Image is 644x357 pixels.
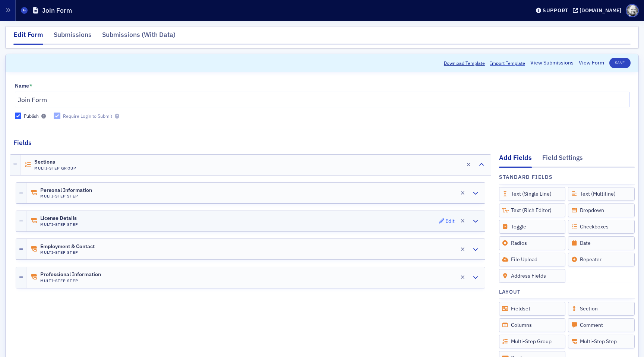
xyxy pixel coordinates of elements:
[54,30,92,44] div: Submissions
[499,253,566,266] div: File Upload
[568,253,635,266] div: Repeater
[490,60,525,66] span: Import Template
[15,113,22,119] input: Publish
[499,288,521,296] h4: Layout
[13,138,32,148] h2: Fields
[13,30,43,45] div: Edit Form
[40,194,92,199] h4: Multi-Step Step
[40,244,95,250] span: Employment & Contact
[15,83,29,89] div: Name
[40,222,82,227] h4: Multi-Step Step
[568,335,635,348] div: Multi-Step Step
[568,302,635,316] div: Section
[40,187,92,193] span: Personal Information
[542,153,583,167] div: Field Settings
[40,272,101,278] span: Professional Information
[568,318,635,332] div: Comment
[499,335,566,348] div: Multi-Step Group
[543,7,568,14] div: Support
[499,220,566,234] div: Toggle
[568,203,635,217] div: Dropdown
[40,215,82,221] span: License Details
[42,6,72,15] h1: Join Form
[580,7,621,14] div: [DOMAIN_NAME]
[102,30,176,44] div: Submissions (With Data)
[499,318,566,332] div: Columns
[573,8,624,13] button: [DOMAIN_NAME]
[63,113,112,119] div: Require Login to Submit
[568,220,635,234] div: Checkboxes
[29,83,32,88] abbr: This field is required
[499,153,532,168] div: Add Fields
[444,60,485,66] button: Download Template
[568,187,635,201] div: Text (Multiline)
[40,278,101,283] h4: Multi-Step Step
[439,216,455,226] button: Edit
[499,269,566,283] div: Address Fields
[24,113,39,119] div: Publish
[499,302,566,316] div: Fieldset
[54,113,60,119] input: Require Login to Submit
[34,159,76,165] span: Sections
[445,219,455,223] div: Edit
[579,59,604,67] a: View Form
[568,236,635,250] div: Date
[499,173,553,181] h4: Standard Fields
[499,236,566,250] div: Radios
[499,203,566,217] div: Text (Rich Editor)
[609,58,631,68] button: Save
[34,166,76,171] h4: Multi-Step Group
[530,59,574,67] a: View Submissions
[40,250,95,255] h4: Multi-Step Step
[499,187,566,201] div: Text (Single Line)
[626,4,639,17] span: Profile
